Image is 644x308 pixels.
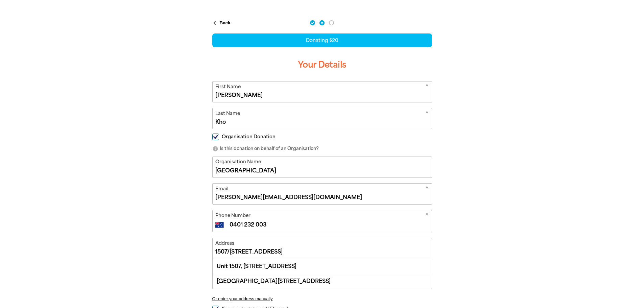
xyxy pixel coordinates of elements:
[212,146,218,152] i: info
[212,134,219,140] input: Organisation Donation
[426,212,428,220] i: Required
[222,134,276,140] span: Organisation Donation
[212,296,432,301] button: Or enter your address manually
[319,20,325,25] button: Navigate to step 2 of 3 to enter your details
[212,20,218,26] i: arrow_back
[310,20,315,25] button: Navigate to step 1 of 3 to enter your donation amount
[329,20,334,25] button: Navigate to step 3 of 3 to enter your payment details
[212,33,432,47] div: Donating $20
[212,145,432,152] p: Is this donation on behalf of an Organisation?
[213,259,432,274] div: Unit 1507, [STREET_ADDRESS]
[212,54,432,76] h3: Your Details
[213,274,432,289] div: [GEOGRAPHIC_DATA][STREET_ADDRESS]
[210,17,233,29] button: Back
